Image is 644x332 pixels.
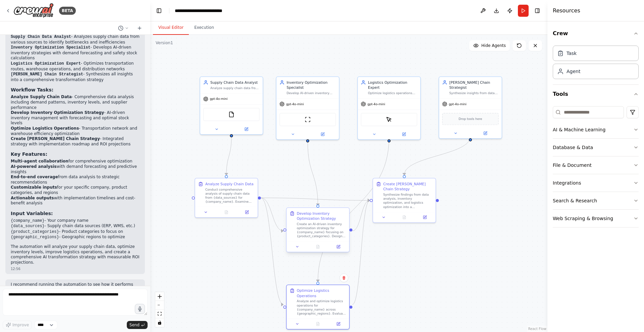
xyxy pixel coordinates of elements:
[11,45,140,61] li: - Develops AI-driven inventory strategies with demand forecasting and safety stock calculations
[383,182,432,192] div: Create [PERSON_NAME] Chain Strategy
[11,151,47,157] strong: Key Features:
[11,211,53,216] strong: Input Variables:
[11,34,140,45] li: - Analyzes supply chain data from various sources to identify bottlenecks and inefficiencies
[11,224,45,228] code: {data_sources}
[553,85,639,104] button: Tools
[553,43,639,84] div: Crew
[155,301,164,310] button: zoom out
[135,304,145,314] button: Click to speak your automation idea
[238,209,256,215] button: Open in side panel
[11,94,140,110] li: - Comprehensive data analysis including demand patterns, inventory levels, and supplier performance
[393,214,415,220] button: No output available
[11,72,140,82] li: - Synthesizes all insights into a comprehensive transformation strategy
[330,244,347,250] button: Open in side panel
[175,7,237,14] nav: breadcrumb
[11,159,140,164] li: for comprehensive optimization
[261,195,283,234] g: Edge from a3db7311-87e1-4923-847a-211a4af5a82c to 2fe94b88-f847-4deb-853e-b62072514833
[553,215,613,222] div: Web Scraping & Browsing
[11,266,140,271] div: 12:56
[416,214,433,220] button: Open in side panel
[449,80,498,90] div: [PERSON_NAME] Chain Strategist
[3,321,32,329] button: Improve
[11,218,140,224] li: - Your company name
[386,117,392,123] img: ScrapeElementFromWebsiteTool
[339,273,348,282] button: Delete node
[11,72,83,77] code: [PERSON_NAME] Chain Strategist
[134,24,145,32] button: Start a new chat
[357,76,421,140] div: Logistics Optimization ExpertOptimize logistics operations for {company_name} by analyzing transp...
[481,43,506,48] span: Hide Agents
[353,198,370,307] g: Edge from 6468cee7-d7f5-4294-9acf-9c6d62f317bc to 6ad094bf-b88c-420d-bf00-1f04289ee7b0
[330,321,347,327] button: Open in side panel
[276,76,339,140] div: Inventory Optimization SpecialistDevelop AI-driven inventory optimization strategies for {company...
[307,321,329,327] button: No output available
[205,188,255,204] div: Conduct comprehensive analysis of supply chain data from {data_sources} for {company_name}. Exami...
[368,91,417,95] div: Optimize logistics operations for {company_name} by analyzing transportation routes, warehouse op...
[224,137,234,175] g: Edge from 34bcc580-edf1-4b09-bb34-0eb0edc39cc7 to a3db7311-87e1-4923-847a-211a4af5a82c
[11,61,140,72] li: - Optimizes transportation routes, warehouse operations, and distribution networks
[286,102,304,106] span: gpt-4o-mini
[11,110,104,115] strong: Develop Inventory Optimization Strategy
[567,68,580,75] div: Agent
[11,282,140,292] p: I recommend running the automation to see how it performs with your supply chain data and require...
[11,223,140,229] li: - Supply chain data sources (ERP, WMS, etc.)
[305,142,320,206] g: Edge from 4f2bb73b-9acb-4888-89fb-6f7a680739b7 to 2fe94b88-f847-4deb-853e-b62072514833
[553,192,639,209] button: Search & Research
[553,24,639,43] button: Crew
[153,21,189,35] button: Visual Editor
[11,126,140,136] li: - Transportation network and warehouse efficiency optimization
[189,21,219,35] button: Execution
[156,40,173,46] div: Version 1
[11,94,72,99] strong: Analyze Supply Chain Data
[200,76,263,135] div: Supply Chain Data AnalystAnalyze supply chain data from various sources including {data_sources} ...
[11,229,140,235] li: - Product categories to focus on
[389,131,418,137] button: Open in side panel
[232,126,261,132] button: Open in side panel
[127,321,148,329] button: Send
[368,80,417,90] div: Logistics Optimization Expert
[13,3,54,18] img: Logo
[11,175,58,179] strong: End-to-end coverage
[315,137,391,282] g: Edge from 4ace0fd3-87b7-4c12-8641-708829465901 to 6468cee7-d7f5-4294-9acf-9c6d62f317bc
[286,91,336,95] div: Develop AI-driven inventory optimization strategies for {company_name} to minimize carrying costs...
[205,182,254,187] div: Analyze Supply Chain Data
[553,7,580,15] h4: Resources
[11,185,140,195] li: for your specific company, product categories, and regions
[353,198,370,234] g: Edge from 2fe94b88-f847-4deb-853e-b62072514833 to 6ad094bf-b88c-420d-bf00-1f04289ee7b0
[59,7,76,15] div: BETA
[533,6,542,15] button: Hide right sidebar
[261,195,370,203] g: Edge from a3db7311-87e1-4923-847a-211a4af5a82c to 6ad094bf-b88c-420d-bf00-1f04289ee7b0
[11,218,45,223] code: {company_name}
[11,185,57,190] strong: Customizable inputs
[11,229,59,234] code: {product_categories}
[12,322,29,328] span: Improve
[115,24,131,32] button: Switch to previous chat
[286,80,336,90] div: Inventory Optimization Specialist
[528,327,546,331] a: React Flow attribution
[11,164,140,175] li: with demand forecasting and predictive insights
[11,196,54,200] strong: Actionable outputs
[129,322,140,328] span: Send
[553,139,639,156] button: Database & Data
[553,180,581,186] div: Integrations
[471,130,500,136] button: Open in side panel
[11,110,140,126] li: - AI-driven inventory management with forecasting and optimal stock levels
[469,40,510,51] button: Hide Agents
[553,104,639,233] div: Tools
[11,87,53,92] strong: Workflow Tasks:
[195,178,258,218] div: Analyze Supply Chain DataConduct comprehensive analysis of supply chain data from {data_sources} ...
[308,131,337,137] button: Open in side panel
[11,244,140,265] p: The automation will analyze your supply chain data, optimize inventory levels, improve logistics ...
[261,195,283,307] g: Edge from a3db7311-87e1-4923-847a-211a4af5a82c to 6468cee7-d7f5-4294-9acf-9c6d62f317bc
[459,117,482,122] span: Drop tools here
[553,162,592,169] div: File & Document
[297,299,346,316] div: Analyze and optimize logistics operations for {company_name} across {geographic_regions}. Evaluat...
[553,121,639,138] button: AI & Machine Learning
[439,76,502,139] div: [PERSON_NAME] Chain StrategistSynthesize insights from data analysis, inventory optimization, and...
[11,61,81,66] code: Logistics Optimization Expert
[11,196,140,206] li: with implementation timelines and cost-benefit analysis
[553,210,639,227] button: Web Scraping & Browsing
[297,211,346,221] div: Develop Inventory Optimization Strategy
[567,50,577,57] div: Task
[553,126,605,133] div: AI & Machine Learning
